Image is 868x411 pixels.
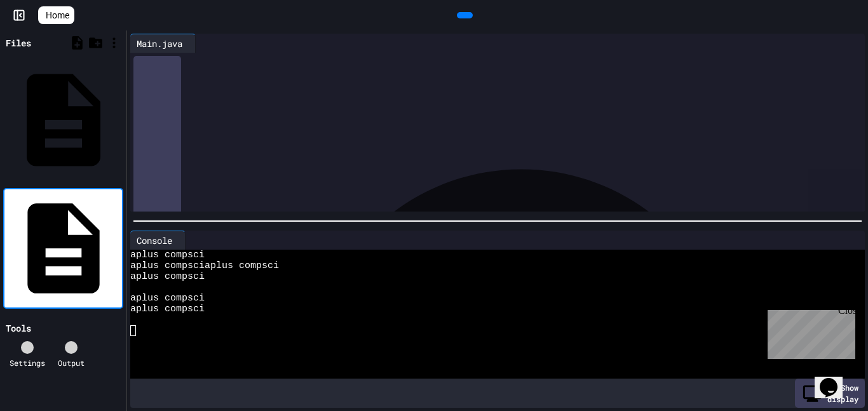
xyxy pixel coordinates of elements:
[130,234,179,247] div: Console
[58,357,85,368] div: Output
[6,321,31,335] div: Tools
[38,6,74,24] a: Home
[130,260,279,271] span: aplus compsciaplus compsci
[5,5,88,81] div: Chat with us now!Close
[130,271,205,282] span: aplus compsci
[6,36,31,50] div: Files
[10,357,45,368] div: Settings
[815,360,855,398] iframe: chat widget
[130,37,189,50] div: Main.java
[130,231,186,250] div: Console
[130,304,205,314] span: aplus compsci
[46,9,69,22] span: Home
[130,250,205,260] span: aplus compsci
[130,293,205,304] span: aplus compsci
[763,305,855,359] iframe: chat widget
[795,379,865,408] div: Show display
[130,34,196,53] div: Main.java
